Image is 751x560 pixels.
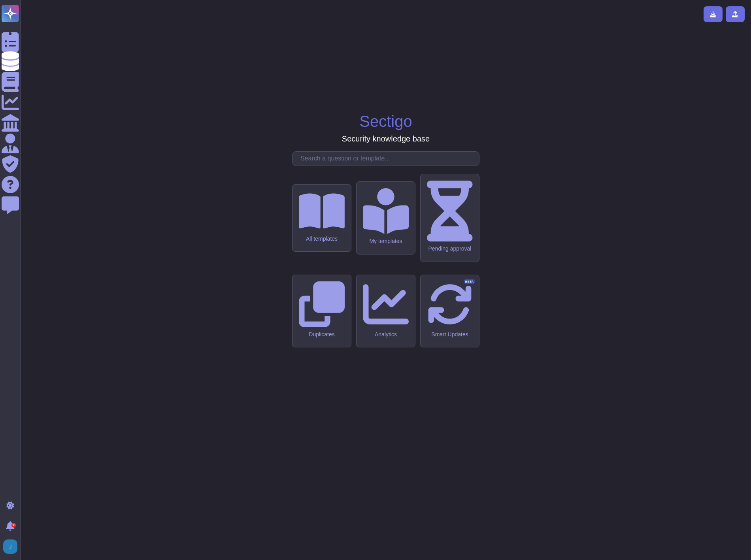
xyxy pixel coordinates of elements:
div: Pending approval [427,245,473,252]
button: user [2,538,23,555]
img: user [3,539,17,554]
div: BETA [464,279,475,285]
div: Duplicates [299,331,345,338]
div: Analytics [363,331,409,338]
h1: Sectigo [359,112,412,131]
input: Search a question or template... [296,152,479,166]
h3: Security knowledge base [342,134,430,143]
div: My templates [363,238,409,245]
div: 9+ [11,523,16,528]
div: All templates [299,236,345,242]
div: Smart Updates [427,331,473,338]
